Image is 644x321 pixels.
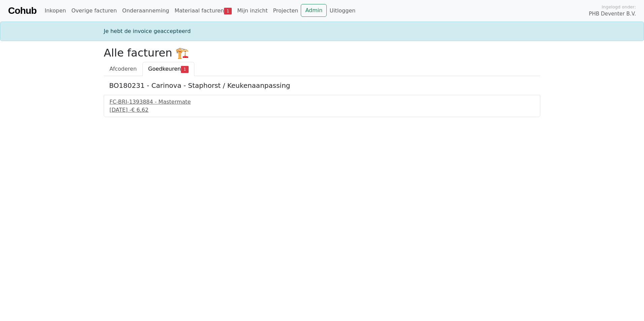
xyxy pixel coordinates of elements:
a: Materiaal facturen1 [172,4,234,17]
a: Mijn inzicht [234,4,270,17]
a: Admin [301,4,327,17]
span: 1 [224,8,232,14]
h2: Alle facturen 🏗️ [104,46,540,59]
span: 1 [181,66,189,73]
a: FC-BRI-1393884 - Mastermate[DATE] -€ 6,62 [109,98,535,114]
div: Je hebt de invoice geaccepteerd [100,27,544,35]
a: Cohub [8,3,36,19]
a: Overige facturen [69,4,120,17]
span: Goedkeuren [148,66,181,72]
span: Ingelogd onder: [602,4,636,10]
div: FC-BRI-1393884 - Mastermate [109,98,535,106]
span: Afcoderen [109,66,137,72]
span: PHB Deventer B.V. [589,10,636,18]
span: € 6,62 [131,107,149,113]
div: [DATE] - [109,106,535,114]
a: Onderaanneming [120,4,172,17]
h5: BO180231 - Carinova - Staphorst / Keukenaanpassing [109,81,535,90]
a: Goedkeuren1 [142,62,194,76]
a: Uitloggen [327,4,358,17]
a: Inkopen [42,4,68,17]
a: Projecten [270,4,301,17]
a: Afcoderen [104,62,142,76]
